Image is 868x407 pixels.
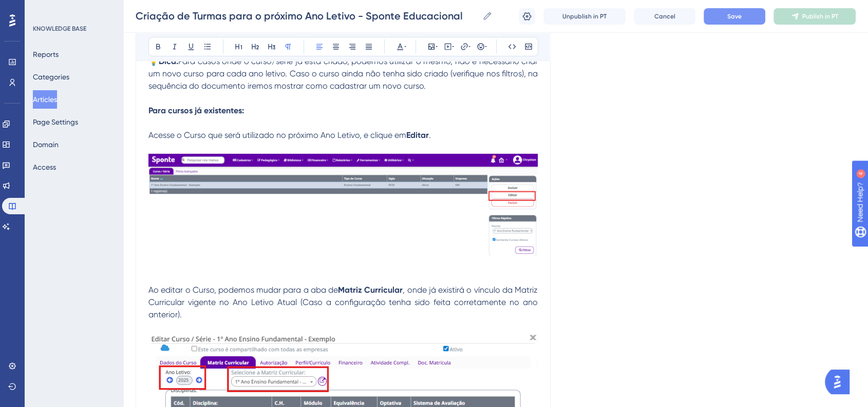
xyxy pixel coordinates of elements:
button: Articles [33,90,57,109]
span: Unpublish in PT [562,12,607,21]
span: , onde já existirá o vínculo da Matriz Curricular vigente no Ano Letivo Atual (Caso a configuraçã... [148,285,540,319]
span: Acesse o Curso que será utilizado no próximo Ano Letivo, e clique em [148,130,406,140]
button: Save [704,8,765,25]
strong: Editar [406,130,429,140]
button: Cancel [634,8,695,25]
strong: Dica: [159,56,178,66]
span: Ao editar o Curso, podemos mudar para a aba de [148,285,338,295]
span: Save [727,12,742,21]
button: Publish in PT [773,8,856,25]
span: Cancel [654,12,675,21]
button: Access [33,158,56,176]
strong: Matriz Curricular [338,285,403,295]
button: Page Settings [33,113,78,131]
span: Para casos onde o curso/série já está criado, podemos utilizar o mesmo, não é necessário criar um... [148,56,540,91]
button: Reports [33,45,59,64]
iframe: UserGuiding AI Assistant Launcher [825,367,856,397]
span: . [429,130,431,140]
div: 4 [71,5,74,13]
input: Article Name [136,9,478,23]
div: KNOWLEDGE BASE [33,25,86,33]
button: Domain [33,135,59,154]
span: Publish in PT [802,12,838,21]
span: Need Help? [24,3,64,15]
button: Categories [33,68,69,86]
span: 💡 [148,56,159,66]
button: Unpublish in PT [543,8,626,25]
strong: Para cursos já existentes: [148,106,244,115]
